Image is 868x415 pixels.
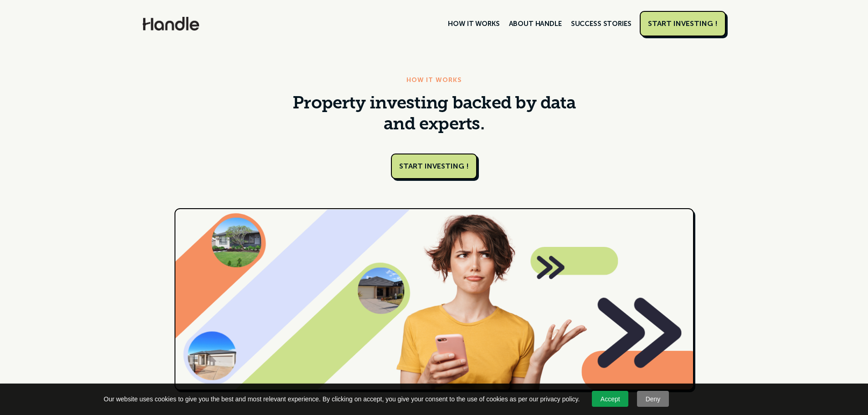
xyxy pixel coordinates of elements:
[406,75,462,86] div: HOW IT WORKS
[592,391,628,407] a: Accept
[291,94,578,135] h1: Property investing backed by data and experts.
[566,16,636,31] a: SUCCESS STORIES
[104,395,580,404] span: Our website uses cookies to give you the best and most relevant experience. By clicking on accept...
[443,16,504,31] a: HOW IT WORKS
[648,19,718,28] div: START INVESTING !
[504,16,566,31] a: ABOUT HANDLE
[391,154,477,179] a: START INVESTING !
[640,11,726,36] a: START INVESTING !
[637,391,669,407] a: Deny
